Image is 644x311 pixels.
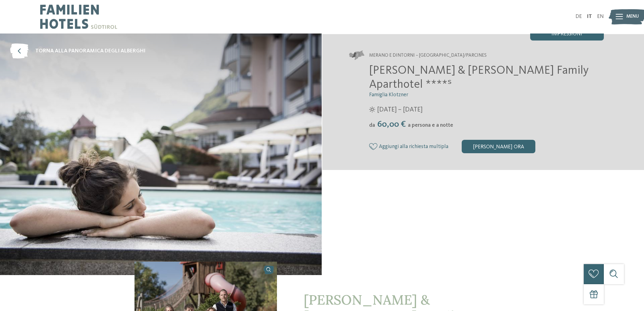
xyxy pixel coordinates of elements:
span: torna alla panoramica degli alberghi [35,48,145,55]
span: Menu [626,13,639,20]
span: Famiglia Klotzner [369,92,408,97]
a: DE [576,14,582,19]
span: da [369,123,375,128]
span: [PERSON_NAME] & [PERSON_NAME] Family Aparthotel ****ˢ [369,65,589,90]
span: Aggiungi alla richiesta multipla [379,144,448,150]
a: IT [587,14,592,19]
span: 60,00 € [376,120,407,129]
span: [DATE] – [DATE] [377,105,422,115]
span: a persona e a notte [408,123,453,128]
a: torna alla panoramica degli alberghi [10,44,145,59]
a: EN [597,14,604,19]
div: [PERSON_NAME] ora [462,140,535,153]
span: Merano e dintorni – [GEOGRAPHIC_DATA]/Parcines [369,52,487,59]
span: Impressioni [551,31,582,37]
i: Orari d'apertura estate [369,107,375,113]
